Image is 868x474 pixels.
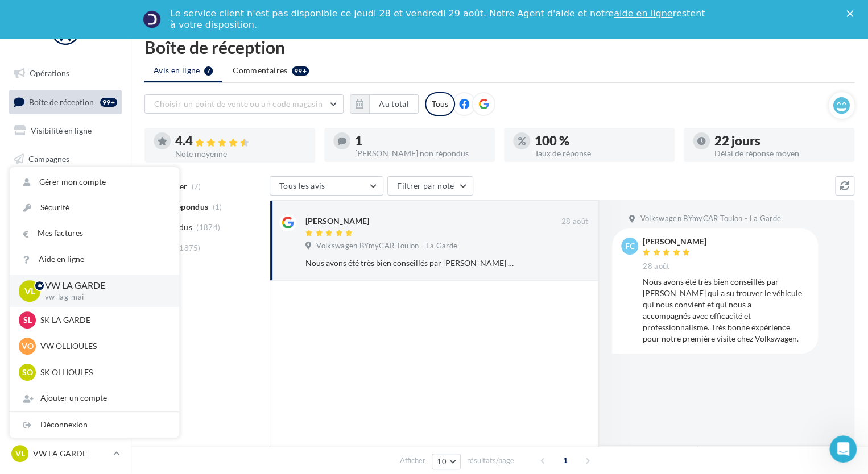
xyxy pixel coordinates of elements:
[7,90,124,114] a: Boîte de réception99+
[400,455,425,466] span: Afficher
[175,150,306,158] div: Note moyenne
[535,135,666,147] div: 100 %
[40,314,166,326] p: SK LA GARDE
[714,149,845,157] div: Délai de réponse moyen
[535,149,666,157] div: Taux de réponse
[143,10,161,28] img: Profile image for Service-Client
[598,445,697,464] button: Modèle de réponse
[387,176,473,196] button: Filtrer par note
[40,367,166,378] p: SK OLLIOULES
[144,94,344,114] button: Choisir un point de vente ou un code magasin
[10,169,179,195] a: Gérer mon compte
[10,247,179,272] a: Aide en ligne
[144,39,854,56] div: Boîte de réception
[556,451,574,469] span: 1
[24,284,35,297] span: VL
[305,215,369,227] div: [PERSON_NAME]
[425,92,455,116] div: Tous
[192,182,201,191] span: (7)
[233,65,287,76] span: Commentaires
[350,94,419,114] button: Au total
[643,276,809,344] div: Nous avons été très bien conseillés par [PERSON_NAME] qui a su trouver le véhicule qui nous convi...
[9,443,122,464] a: VL VW LA GARDE
[7,232,124,256] a: Calendrier
[29,97,94,106] span: Boîte de réception
[270,176,383,196] button: Tous les avis
[305,257,514,269] div: Nous avons été très bien conseillés par [PERSON_NAME] qui a su trouver le véhicule qui nous convi...
[643,261,669,272] span: 28 août
[22,367,33,378] span: SO
[7,119,124,143] a: Visibilité en ligne
[170,8,707,31] div: Le service client n'est pas disponible ce jeudi 28 et vendredi 29 août. Notre Agent d'aide et not...
[15,448,25,459] span: VL
[196,223,220,232] span: (1874)
[45,292,161,302] p: vw-lag-mai
[714,135,845,147] div: 22 jours
[437,457,447,466] span: 10
[846,10,858,17] div: Fermer
[100,98,117,107] div: 99+
[279,181,325,190] span: Tous les avis
[7,203,124,227] a: Médiathèque
[614,8,672,19] a: aide en ligne
[432,454,461,469] button: 10
[154,99,323,109] span: Choisir un point de vente ou un code magasin
[7,61,124,85] a: Opérations
[28,154,69,164] span: Campagnes
[7,260,124,294] a: PLV et print personnalisable
[643,238,706,246] div: [PERSON_NAME]
[7,147,124,171] a: Campagnes
[10,385,179,411] div: Ajouter un compte
[561,217,588,227] span: 28 août
[22,340,34,352] span: VO
[10,221,179,246] a: Mes factures
[45,279,161,292] p: VW LA GARDE
[316,241,457,251] span: Volkswagen BYmyCAR Toulon - La Garde
[31,126,92,135] span: Visibilité en ligne
[625,240,635,252] span: FC
[10,412,179,438] div: Déconnexion
[10,195,179,221] a: Sécurité
[40,340,166,352] p: VW OLLIOULES
[355,135,486,147] div: 1
[175,135,306,148] div: 4.4
[30,68,69,78] span: Opérations
[7,298,124,331] a: Campagnes DataOnDemand
[369,94,419,114] button: Au total
[829,435,857,463] iframe: Intercom live chat
[23,314,32,326] span: SL
[7,176,124,199] a: Contacts
[177,243,201,252] span: (1875)
[292,66,309,76] div: 99+
[467,455,514,466] span: résultats/page
[355,149,486,157] div: [PERSON_NAME] non répondus
[640,214,781,224] span: Volkswagen BYmyCAR Toulon - La Garde
[33,448,109,459] p: VW LA GARDE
